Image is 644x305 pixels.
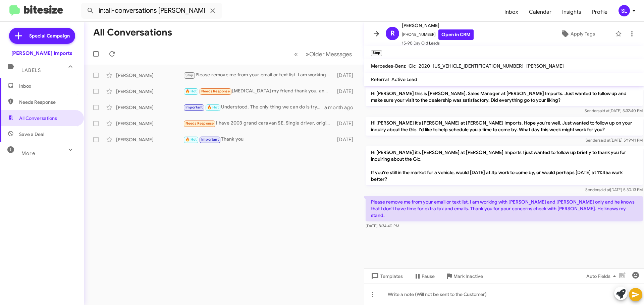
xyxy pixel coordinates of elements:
div: [PERSON_NAME] [116,136,183,143]
span: Sender [DATE] 5:32:40 PM [585,108,643,113]
div: [DATE] [334,136,359,143]
a: Calendar [524,2,557,22]
button: Pause [408,270,440,282]
span: R [390,28,395,39]
button: Previous [290,47,302,61]
a: Insights [557,2,587,22]
div: I have 2003 grand caravan SE. Single driver, original 96k miles [183,120,334,127]
div: a month ago [324,104,359,111]
span: [PHONE_NUMBER] [402,29,474,40]
button: Auto Fields [581,270,624,282]
span: Important [201,137,219,142]
div: SL [619,5,630,16]
div: [PERSON_NAME] [116,88,183,95]
span: Inbox [19,83,76,89]
div: [PERSON_NAME] [116,120,183,127]
span: Save a Deal [19,131,44,138]
span: 🔥 Hot [185,137,197,142]
span: Glc [409,63,416,69]
div: [MEDICAL_DATA] my friend thank you, and I will gladly recommend that friends of my stop by and vi... [183,87,334,95]
div: Please remove me from your email or text list. I am working with [PERSON_NAME] and [PERSON_NAME] ... [183,71,334,79]
div: Thank you [183,136,334,143]
span: Needs Response [201,89,230,93]
div: [DATE] [334,88,359,95]
span: [PERSON_NAME] [402,21,474,29]
p: Hi [PERSON_NAME] it's [PERSON_NAME] at [PERSON_NAME] Imports I just wanted to follow up briefly t... [366,146,643,185]
span: Auto Fields [586,270,619,282]
span: said at [599,138,610,143]
span: » [306,50,309,58]
button: Mark Inactive [440,270,488,282]
button: Templates [364,270,408,282]
span: 2020 [419,63,430,69]
span: Labels [21,67,41,73]
span: Pause [422,270,435,282]
span: Needs Response [19,99,76,105]
span: Older Messages [309,51,352,58]
p: Hi [PERSON_NAME] this is [PERSON_NAME], Sales Manager at [PERSON_NAME] Imports. Just wanted to fo... [366,87,643,106]
a: Open in CRM [438,29,474,40]
span: Sender [DATE] 5:30:13 PM [585,187,643,192]
span: [US_VEHICLE_IDENTIFICATION_NUMBER] [433,63,524,69]
a: Special Campaign [9,28,75,44]
span: Mark Inactive [453,270,483,282]
div: [PERSON_NAME] [116,104,183,111]
span: [DATE] 8:34:40 PM [366,223,399,228]
button: SL [613,5,637,16]
h1: All Conversations [93,27,172,38]
div: [PERSON_NAME] Imports [11,50,72,57]
span: said at [598,108,609,113]
div: [PERSON_NAME] [116,72,183,79]
span: 🔥 Hot [185,89,197,93]
button: Next [302,47,356,61]
span: Special Campaign [29,32,70,39]
div: Understood. The only thing we can do is try. Was there any particular vehicle you had in mind to ... [183,103,324,111]
button: Apply Tags [543,28,612,40]
span: Important [185,105,203,109]
a: Profile [587,2,613,22]
span: said at [598,187,610,192]
span: Templates [370,270,403,282]
span: [PERSON_NAME] [526,63,564,69]
div: [DATE] [334,120,359,127]
span: 15-90 Day Old Leads [402,40,474,47]
input: Search [81,3,222,19]
span: Sender [DATE] 5:19:41 PM [586,138,643,143]
p: Hi [PERSON_NAME] it's [PERSON_NAME] at [PERSON_NAME] Imports. Hope you're well. Just wanted to fo... [366,117,643,136]
div: [DATE] [334,72,359,79]
span: Stop [185,73,194,77]
span: More [21,150,35,156]
span: All Conversations [19,115,57,122]
span: Referral [371,76,389,82]
span: Active Lead [391,76,417,82]
p: Please remove me from your email or text list. I am working with [PERSON_NAME] and [PERSON_NAME] ... [366,196,643,221]
span: Needs Response [185,121,214,126]
small: Stop [371,50,382,56]
span: Apply Tags [571,28,595,40]
nav: Page navigation example [290,47,356,61]
span: 🔥 Hot [207,105,219,109]
span: « [294,50,298,58]
a: Inbox [499,2,524,22]
span: Mercedes-Benz [371,63,406,69]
